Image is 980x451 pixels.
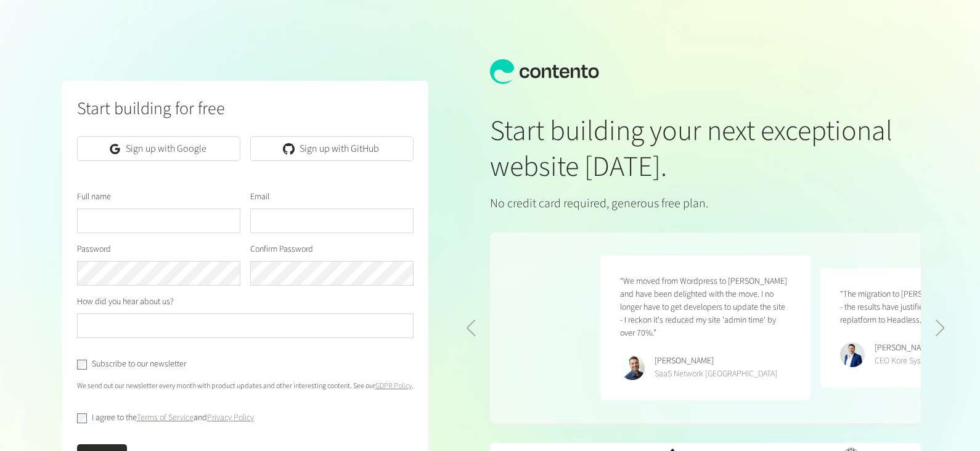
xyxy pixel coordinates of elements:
div: CEO Kore Systems [875,355,938,368]
h2: Start building for free [77,96,414,122]
img: Phillip Maucher [620,355,645,380]
p: No credit card required, generous free plan. [490,194,904,213]
a: Privacy Policy [207,412,254,424]
p: We send out our newsletter every month with product updates and other interesting content. See our . [77,381,414,392]
label: Password [77,243,111,256]
div: [PERSON_NAME] [655,355,777,368]
img: Ryan Crowley [840,342,865,367]
div: [PERSON_NAME] [875,342,938,355]
label: How did you hear about us? [77,296,174,308]
a: GDPR Policy [375,381,412,391]
a: Sign up with Google [77,136,240,161]
a: Terms of Service [137,412,194,424]
div: SaaS Network [GEOGRAPHIC_DATA] [655,368,777,381]
div: Next slide [935,320,945,337]
label: Email [250,191,269,204]
label: Full name [77,191,111,204]
label: I agree to the and [92,412,254,424]
p: “We moved from Wordpress to [PERSON_NAME] and have been delighted with the move. I no longer have... [620,275,791,340]
figure: 4 / 5 [600,255,811,400]
h1: Start building your next exceptional website [DATE]. [490,114,904,184]
label: Confirm Password [250,243,313,256]
a: Sign up with GitHub [250,136,414,161]
label: Subscribe to our newsletter [92,358,186,371]
div: Previous slide [465,320,476,337]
